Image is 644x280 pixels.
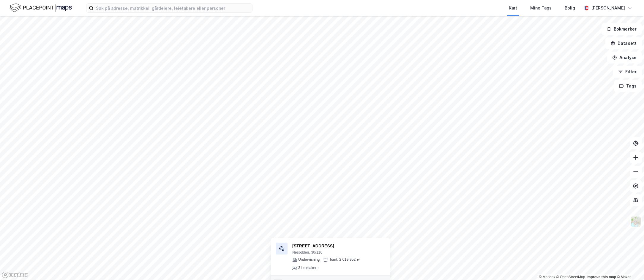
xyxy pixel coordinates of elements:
div: Nesodden, 30/110 [292,250,385,255]
a: Mapbox [539,275,555,279]
div: Mine Tags [530,4,552,12]
button: Analyse [607,52,642,63]
div: 3 Leietakere [298,266,318,271]
button: Bokmerker [602,23,642,35]
button: Datasett [605,37,642,49]
iframe: Chat Widget [614,252,644,280]
div: Tomt: 2 019 952 ㎡ [329,257,360,262]
button: Filter [613,66,642,78]
img: logo.f888ab2527a4732fd821a326f86c7f29.svg [10,3,72,13]
a: Improve this map [587,275,616,279]
div: Undervisning [298,257,320,262]
div: Kart [509,4,517,12]
div: [STREET_ADDRESS] [292,243,385,250]
a: Mapbox homepage [2,271,28,278]
input: Søk på adresse, matrikkel, gårdeiere, leietakere eller personer [94,4,252,12]
button: Tags [614,80,642,92]
div: [PERSON_NAME] [591,4,625,12]
div: Bolig [565,4,575,12]
img: Z [630,216,641,227]
a: OpenStreetMap [556,275,585,279]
